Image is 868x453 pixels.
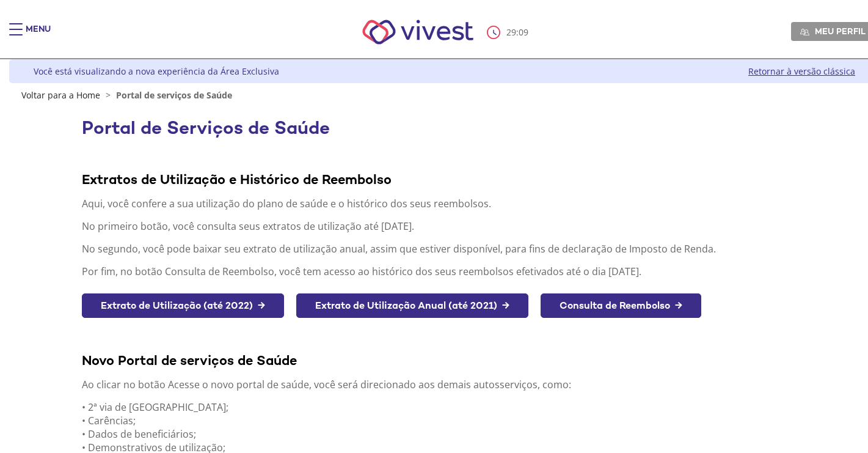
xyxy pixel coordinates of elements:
[21,89,100,101] a: Voltar para a Home
[82,293,284,319] a: Extrato de Utilização (até 2022) →
[296,293,528,319] a: Extrato de Utilização Anual (até 2021) →
[34,65,279,77] div: Você está visualizando a nova experiência da Área Exclusiva
[82,265,808,278] p: Por fim, no botão Consulta de Reembolso, você tem acesso ao histórico dos seus reembolsos efetiva...
[815,26,866,37] span: Meu perfil
[103,89,114,101] span: >
[506,26,516,38] span: 29
[519,26,528,38] span: 09
[800,28,809,37] img: Meu perfil
[82,219,808,233] p: No primeiro botão, você consulta seus extratos de utilização até [DATE].
[82,171,808,188] div: Extratos de Utilização e Histórico de Reembolso
[116,89,232,101] span: Portal de serviços de Saúde
[82,378,808,391] p: Ao clicar no botão Acesse o novo portal de saúde, você será direcionado aos demais autosserviços,...
[26,23,51,48] div: Menu
[82,118,808,138] h1: Portal de Serviços de Saúde
[748,65,855,77] a: Retornar à versão clássica
[82,352,808,369] div: Novo Portal de serviços de Saúde
[82,242,808,256] p: No segundo, você pode baixar seu extrato de utilização anual, assim que estiver disponível, para ...
[349,6,487,58] img: Vivest
[487,26,531,39] div: :
[541,293,701,319] a: Consulta de Reembolso →
[82,197,808,210] p: Aqui, você confere a sua utilização do plano de saúde e o histórico dos seus reembolsos.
